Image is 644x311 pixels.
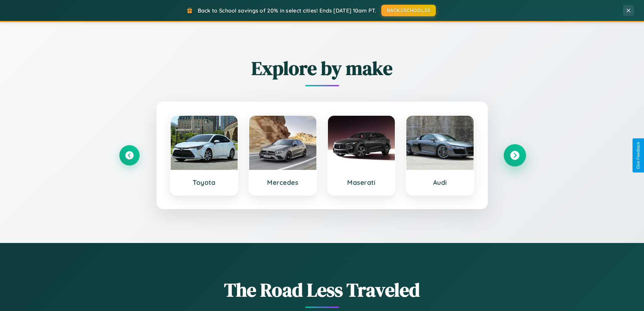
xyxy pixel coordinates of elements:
[335,178,388,186] h3: Maserati
[636,142,641,169] div: Give Feedback
[413,178,467,186] h3: Audi
[381,5,436,16] button: BACK2SCHOOL20
[119,277,525,303] h1: The Road Less Traveled
[256,178,310,186] h3: Mercedes
[177,178,231,186] h3: Toyota
[198,7,376,14] span: Back to School savings of 20% in select cities! Ends [DATE] 10am PT.
[119,55,525,81] h2: Explore by make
